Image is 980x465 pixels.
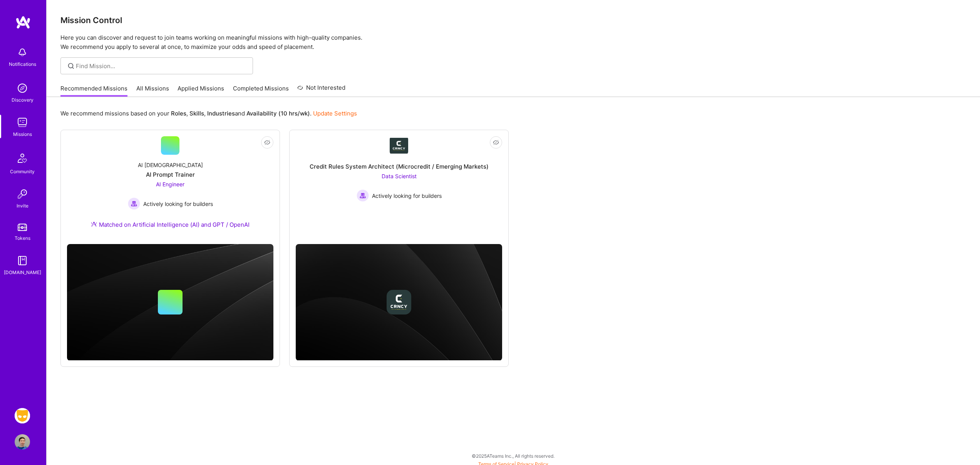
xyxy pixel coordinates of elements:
span: Actively looking for builders [143,200,213,208]
a: AI [DEMOGRAPHIC_DATA]AI Prompt TrainerAI Engineer Actively looking for buildersActively looking f... [67,136,273,238]
img: Community [13,149,32,167]
img: Actively looking for builders [128,197,140,210]
img: teamwork [15,115,30,130]
a: Not Interested [297,83,345,97]
h3: Mission Control [60,15,966,25]
div: AI [DEMOGRAPHIC_DATA] [138,161,203,169]
div: Community [10,167,35,176]
i: icon SearchGrey [67,62,75,70]
div: Tokens [15,234,30,242]
b: Roles [171,110,186,117]
a: Update Settings [313,110,357,117]
a: Company LogoCredit Rules System Architect (Microcredit / Emerging Markets)Data Scientist Actively... [296,136,502,238]
img: Invite [15,186,30,202]
img: Actively looking for builders [357,189,369,202]
div: Discovery [12,96,34,104]
div: [DOMAIN_NAME] [4,268,41,276]
img: logo [15,15,31,29]
div: Matched on Artificial Intelligence (AI) and GPT / OpenAI [91,221,250,229]
img: Company logo [387,290,411,314]
div: AI Prompt Trainer [146,171,195,179]
p: Here you can discover and request to join teams working on meaningful missions with high-quality ... [60,33,966,52]
b: Industries [207,110,235,117]
img: cover [296,244,502,361]
div: Invite [17,202,28,210]
img: Ateam Purple Icon [91,221,97,227]
i: icon EyeClosed [264,139,270,146]
div: Missions [13,130,32,138]
img: User Avatar [15,434,30,450]
img: bell [15,45,30,60]
img: cover [67,244,273,361]
p: We recommend missions based on your , , and . [60,109,357,117]
a: Completed Missions [233,84,289,97]
a: All Missions [136,84,169,97]
div: Credit Rules System Architect (Microcredit / Emerging Markets) [310,162,489,171]
img: discovery [15,80,30,96]
input: Find Mission... [76,62,247,70]
img: tokens [18,224,27,231]
span: Data Scientist [382,173,417,179]
a: User Avatar [13,434,32,450]
b: Skills [189,110,204,117]
span: Actively looking for builders [372,192,442,200]
a: Recommended Missions [60,84,127,97]
img: guide book [15,253,30,268]
b: Availability (10 hrs/wk) [246,110,310,117]
i: icon EyeClosed [493,139,499,146]
a: Grindr: Mobile + BE + Cloud [13,408,32,423]
div: Notifications [9,60,36,68]
img: Grindr: Mobile + BE + Cloud [15,408,30,423]
span: AI Engineer [156,181,184,187]
a: Applied Missions [178,84,224,97]
img: Company Logo [390,138,408,154]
